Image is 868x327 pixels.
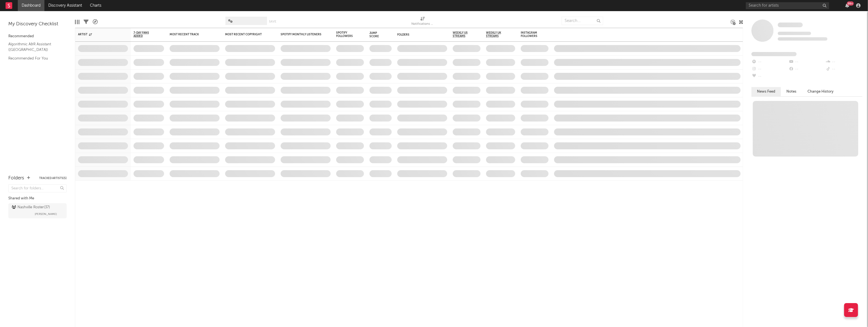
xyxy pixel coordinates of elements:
input: Search for folders... [8,184,67,192]
div: -- [788,58,825,66]
div: Edit Columns [75,14,79,30]
div: Folders [397,33,439,36]
span: Weekly US Streams [453,31,472,38]
div: -- [751,58,788,66]
div: Filters [84,14,89,30]
input: Search for artists [746,2,829,9]
div: Folders [8,175,24,182]
div: -- [826,66,862,73]
div: Spotify Monthly Listeners [281,33,322,36]
span: 7-Day Fans Added [134,31,156,38]
span: [PERSON_NAME] [35,211,57,217]
div: Notifications (Artist) [412,14,434,30]
div: Recommended [8,33,67,40]
button: Notes [781,87,802,96]
input: Search... [562,17,603,25]
button: 99+ [845,3,849,8]
div: -- [826,58,862,66]
div: Spotify Followers [336,31,356,38]
button: News Feed [751,87,781,96]
div: Most Recent Copyright [225,33,267,36]
span: Some Artist [778,23,803,27]
a: Some Artist [778,22,803,28]
div: -- [788,66,825,73]
button: Change History [802,87,839,96]
div: Jump Score [369,31,383,38]
div: My Discovery Checklist [8,21,67,28]
button: Tracked Artists(5) [39,177,67,180]
a: Recommended For You [8,55,61,61]
span: 0 fans last week [778,37,827,41]
div: Shared with Me [8,195,67,202]
span: Tracking Since: [DATE] [778,32,811,35]
a: Algorithmic A&R Assistant ([GEOGRAPHIC_DATA]) [8,41,61,53]
div: A&R Pipeline [93,14,98,30]
div: -- [751,66,788,73]
button: Save [269,20,276,23]
div: Artist [78,33,120,36]
div: -- [751,73,788,80]
span: Weekly UK Streams [486,31,507,38]
div: Instagram Followers [521,31,540,38]
div: Nashville Roster ( 37 ) [12,204,50,211]
div: Notifications (Artist) [412,21,434,28]
div: Most Recent Track [170,33,211,36]
div: 99 + [847,1,854,6]
span: Fans Added by Platform [751,52,797,56]
a: Nashville Roster(37)[PERSON_NAME] [8,203,67,218]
